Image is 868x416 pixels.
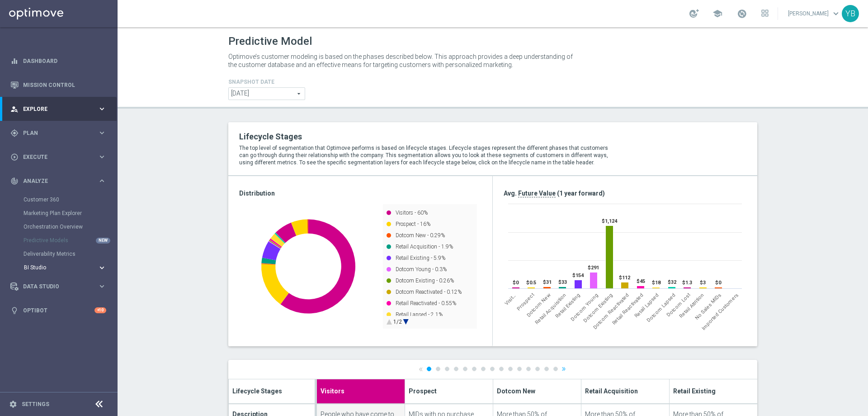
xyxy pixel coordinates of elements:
a: Marketing Plan Explorer [24,210,94,217]
span: Retail Acquisition [534,292,567,325]
span: Prospect [516,292,536,312]
span: Visitors [503,292,518,306]
div: Explore [10,105,98,113]
i: track_changes [10,177,19,185]
div: Analyze [10,177,98,185]
a: 8 [490,367,495,371]
p: The top level of segmentation that Optimove performs is based on lifecycle stages. Lifecycle stag... [239,144,616,166]
span: Avg. [504,190,517,197]
span: Imported Customers [701,292,740,331]
a: Mission Control [23,73,106,97]
a: 14 [544,367,549,371]
div: Mission Control [10,73,106,97]
div: YB [842,5,859,22]
a: 2 [436,367,440,371]
text: Dotcom Reactivated - 0.12% [396,289,462,295]
a: 1 [427,367,431,371]
div: BI Studio [24,265,98,270]
span: Prospect [409,386,437,395]
span: Retail Existing [673,386,716,395]
h3: Distribution [239,189,481,197]
a: 4 [454,367,458,371]
span: Future Value [518,190,556,197]
button: equalizer Dashboard [10,57,107,65]
span: Data Studio [23,284,98,289]
a: Orchestration Overview [24,223,94,230]
a: Settings [22,402,49,407]
div: Orchestration Overview [24,220,117,234]
text: $1,124 [602,218,618,224]
button: gps_fixed Plan keyboard_arrow_right [10,129,107,137]
text: $291 [588,265,599,271]
span: Dotcom New [497,386,535,395]
div: Plan [10,129,98,137]
div: Deliverability Metrics [24,247,117,261]
i: keyboard_arrow_right [98,177,106,185]
button: lightbulb Optibot +10 [10,307,107,314]
i: person_search [10,105,19,113]
span: Visitors [321,386,344,395]
div: BI Studio [24,261,117,274]
span: Dotcom Lapsed [646,292,677,323]
div: NEW [96,238,110,244]
a: 13 [535,367,540,371]
span: Retail Attrition [679,292,706,319]
text: $0 [715,280,722,286]
h4: Snapshot Date [228,79,305,85]
i: keyboard_arrow_right [98,105,106,113]
button: BI Studio keyboard_arrow_right [24,264,107,271]
text: $33 [558,279,567,285]
a: « [419,366,423,372]
a: 9 [499,367,504,371]
a: 3 [445,367,449,371]
button: person_search Explore keyboard_arrow_right [10,105,107,113]
text: $3 [700,280,706,286]
span: Dotcom Reactivated [592,292,631,330]
span: Execute [23,154,98,160]
span: Retail Acquisition [585,386,638,395]
button: Mission Control [10,81,107,89]
div: Execute [10,153,98,161]
text: Retail Acquisition - 1.9% [396,244,453,250]
text: Dotcom New - 0.29% [396,232,445,239]
a: 12 [526,367,531,371]
i: keyboard_arrow_right [98,153,106,161]
span: Dotcom Existing [582,292,614,324]
span: (1 year forward) [557,190,605,197]
h2: Lifecycle Stages [239,131,616,142]
div: Customer 360 [24,193,117,206]
text: $112 [619,275,630,281]
div: track_changes Analyze keyboard_arrow_right [10,177,107,185]
div: +10 [94,307,106,313]
span: Dotcom New [525,292,552,318]
text: 1/2 [393,319,402,325]
span: Plan [23,130,98,136]
h1: Predictive Model [228,35,312,48]
a: Deliverability Metrics [24,250,94,258]
a: [PERSON_NAME]keyboard_arrow_down [787,7,842,20]
text: $0.5 [526,280,536,286]
span: No Sales MIDs [694,292,723,321]
i: lightbulb [10,306,19,315]
a: 10 [508,367,513,371]
span: school [712,9,722,19]
span: Retail Reactivated [611,292,645,326]
span: Retail Lapsed [633,292,660,319]
div: Marketing Plan Explorer [24,206,117,220]
text: $0 [513,280,519,286]
text: $18 [652,280,661,286]
div: Data Studio [10,282,98,291]
div: Dashboard [10,49,106,73]
text: $32 [668,279,676,285]
text: Visitors - 60% [396,210,428,216]
i: keyboard_arrow_right [98,263,106,272]
span: Explore [23,106,98,112]
button: play_circle_outline Execute keyboard_arrow_right [10,153,107,161]
div: Data Studio keyboard_arrow_right [10,283,107,290]
a: 6 [472,367,476,371]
